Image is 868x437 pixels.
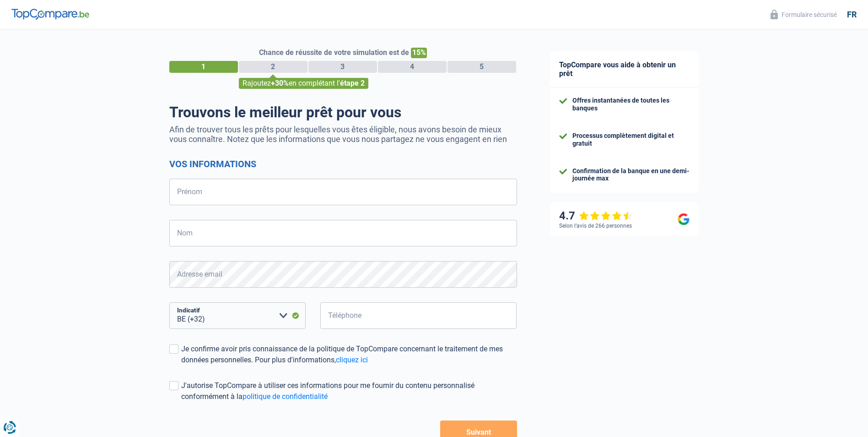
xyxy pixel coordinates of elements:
span: +30% [271,79,289,87]
span: étape 2 [340,79,365,87]
span: Chance de réussite de votre simulation est de [259,48,409,57]
div: 3 [308,61,377,73]
h2: Vos informations [169,158,517,169]
h1: Trouvons le meilleur prêt pour vous [169,104,517,121]
div: TopCompare vous aide à obtenir un prêt [550,51,699,87]
div: 4 [378,61,447,73]
div: 4.7 [559,209,633,223]
div: Je confirme avoir pris connaissance de la politique de TopCompare concernant le traitement de mes... [181,344,517,366]
div: Selon l’avis de 266 personnes [559,223,632,229]
a: politique de confidentialité [243,392,328,401]
a: cliquez ici [336,355,368,364]
button: Formulaire sécurisé [765,7,842,22]
input: 401020304 [320,302,517,329]
div: Confirmation de la banque en une demi-journée max [572,167,690,183]
div: 2 [239,61,307,73]
div: 1 [169,61,238,73]
div: Processus complètement digital et gratuit [572,132,690,147]
div: Rajoutez en complétant l' [239,78,368,89]
span: 15% [411,48,427,58]
div: fr [847,10,857,20]
div: 5 [447,61,516,73]
div: J'autorise TopCompare à utiliser ces informations pour me fournir du contenu personnalisé conform... [181,380,517,402]
img: TopCompare Logo [11,9,89,20]
div: Offres instantanées de toutes les banques [572,97,690,112]
p: Afin de trouver tous les prêts pour lesquelles vous êtes éligible, nous avons besoin de mieux vou... [169,125,517,144]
